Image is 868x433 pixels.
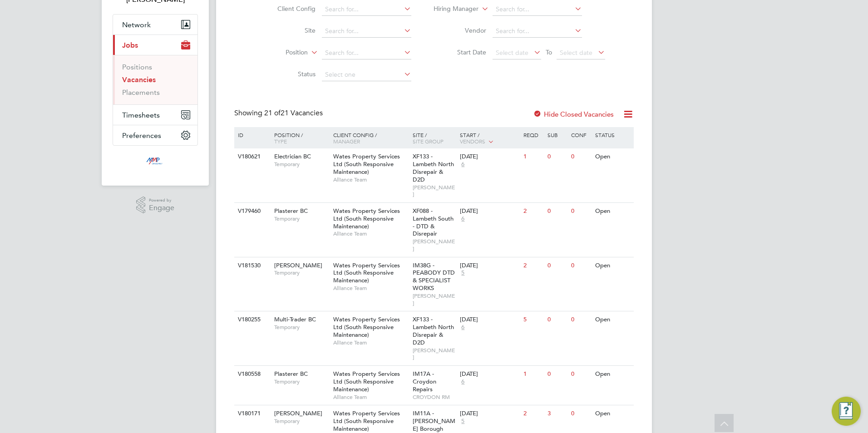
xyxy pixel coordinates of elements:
[460,269,466,277] span: 5
[333,315,400,339] span: Wates Property Services Ltd (South Responsive Maintenance)
[331,127,410,149] div: Client Config /
[569,311,592,328] div: 0
[274,153,311,160] span: Electrician BC
[545,311,569,328] div: 0
[460,262,519,270] div: [DATE]
[263,26,316,34] label: Site
[267,127,331,149] div: Position /
[545,203,569,220] div: 0
[521,366,545,383] div: 1
[274,378,329,385] span: Temporary
[460,418,466,425] span: 5
[322,69,411,81] input: Select one
[333,394,408,401] span: Alliance Team
[274,138,287,145] span: Type
[274,269,329,276] span: Temporary
[569,127,592,143] div: Conf
[113,15,197,34] button: Network
[236,366,267,383] div: V180558
[413,138,444,145] span: Site Group
[113,125,197,145] button: Preferences
[149,197,174,204] span: Powered by
[322,47,411,59] input: Search for...
[413,394,456,401] span: CROYDON RM
[460,161,466,168] span: 6
[569,257,592,274] div: 0
[410,127,458,149] div: Site /
[264,108,323,118] span: 21 Vacancies
[593,257,632,274] div: Open
[333,230,408,237] span: Alliance Team
[236,127,267,143] div: ID
[122,111,160,119] span: Timesheets
[256,48,308,57] label: Position
[122,63,152,71] a: Positions
[413,207,454,238] span: XF088 - Lambeth South - DTD & Disrepair
[333,176,408,183] span: Alliance Team
[521,405,545,422] div: 2
[545,366,569,383] div: 0
[263,5,316,13] label: Client Config
[434,48,486,56] label: Start Date
[333,261,400,285] span: Wates Property Services Ltd (South Responsive Maintenance)
[274,324,329,331] span: Temporary
[521,311,545,328] div: 5
[236,405,267,422] div: V180171
[460,370,519,378] div: [DATE]
[236,148,267,165] div: V180621
[460,410,519,418] div: [DATE]
[413,153,454,183] span: XF133 - Lambeth North Disrepair & D2D
[274,315,316,323] span: Multi-Trader BC
[113,55,197,104] div: Jobs
[149,204,174,212] span: Engage
[521,127,545,143] div: Reqd
[236,257,267,274] div: V181530
[569,366,592,383] div: 0
[413,261,455,292] span: IM38G - PEABODY DTD & SPECIALIST WORKS
[236,311,267,328] div: V180255
[521,203,545,220] div: 2
[274,207,308,215] span: Plasterer BC
[274,370,308,378] span: Plasterer BC
[460,153,519,161] div: [DATE]
[274,409,322,417] span: [PERSON_NAME]
[460,207,519,215] div: [DATE]
[234,108,325,118] div: Showing
[122,20,151,29] span: Network
[333,207,400,230] span: Wates Property Services Ltd (South Responsive Maintenance)
[434,26,486,34] label: Vendor
[493,3,582,16] input: Search for...
[593,148,632,165] div: Open
[122,131,161,140] span: Preferences
[274,261,322,269] span: [PERSON_NAME]
[322,3,411,16] input: Search for...
[533,110,614,118] label: Hide Closed Vacancies
[413,238,456,252] span: [PERSON_NAME]
[264,108,281,118] span: 21 of
[593,127,632,143] div: Status
[113,35,197,55] button: Jobs
[521,257,545,274] div: 2
[122,88,160,97] a: Placements
[274,418,329,425] span: Temporary
[333,138,360,145] span: Manager
[113,105,197,125] button: Timesheets
[460,138,485,145] span: Vendors
[545,405,569,422] div: 3
[322,25,411,38] input: Search for...
[333,153,400,176] span: Wates Property Services Ltd (South Responsive Maintenance)
[832,397,861,426] button: Engage Resource Center
[274,215,329,222] span: Temporary
[460,316,519,324] div: [DATE]
[143,155,168,169] img: mmpconsultancy-logo-retina.png
[333,409,400,433] span: Wates Property Services Ltd (South Responsive Maintenance)
[569,405,592,422] div: 0
[521,148,545,165] div: 1
[122,41,138,49] span: Jobs
[543,46,555,58] span: To
[569,203,592,220] div: 0
[593,405,632,422] div: Open
[113,155,198,169] a: Go to home page
[593,311,632,328] div: Open
[560,49,592,57] span: Select date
